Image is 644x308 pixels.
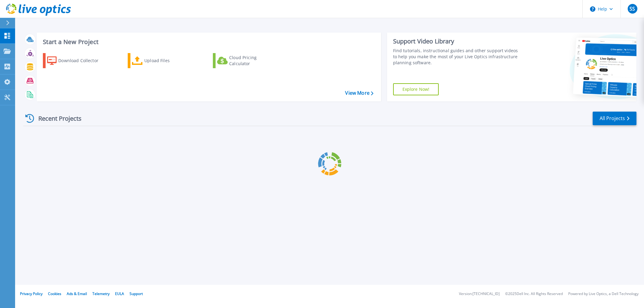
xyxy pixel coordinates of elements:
[229,55,277,67] div: Cloud Pricing Calculator
[67,291,87,296] a: Ads & Email
[459,292,500,296] li: Version: [TECHNICAL_ID]
[43,39,373,45] h3: Start a New Project
[48,291,61,296] a: Cookies
[144,55,193,67] div: Upload Files
[213,53,280,68] a: Cloud Pricing Calculator
[23,111,90,126] div: Recent Projects
[505,292,563,296] li: © 2025 Dell Inc. All Rights Reserved
[58,55,107,67] div: Download Collector
[630,6,635,11] span: SS
[593,112,636,125] a: All Projects
[130,291,143,296] a: Support
[128,53,195,68] a: Upload Files
[393,83,439,95] a: Explore Now!
[393,37,521,45] div: Support Video Library
[393,48,521,66] div: Find tutorials, instructional guides and other support videos to help you make the most of your L...
[43,53,110,68] a: Download Collector
[20,291,43,296] a: Privacy Policy
[92,291,110,296] a: Telemetry
[115,291,124,296] a: EULA
[568,292,639,296] li: Powered by Live Optics, a Dell Technology
[345,90,373,96] a: View More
